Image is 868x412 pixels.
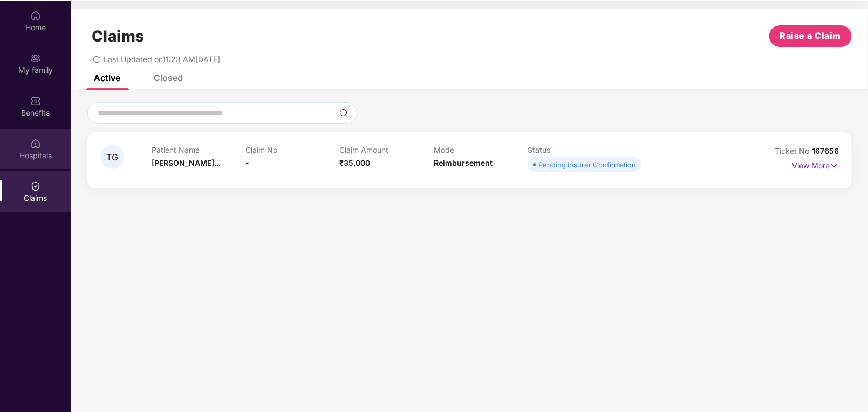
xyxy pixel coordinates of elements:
p: Mode [434,145,528,154]
button: Raise a Claim [769,25,852,47]
img: svg+xml;base64,PHN2ZyBpZD0iU2VhcmNoLTMyeDMyIiB4bWxucz0iaHR0cDovL3d3dy53My5vcmcvMjAwMC9zdmciIHdpZH... [339,109,348,117]
div: Active [94,72,120,83]
span: 167656 [812,146,839,156]
p: Claim No [245,145,339,154]
span: - [245,158,249,167]
img: svg+xml;base64,PHN2ZyB4bWxucz0iaHR0cDovL3d3dy53My5vcmcvMjAwMC9zdmciIHdpZHRoPSIxNyIgaGVpZ2h0PSIxNy... [830,160,839,172]
span: ₹35,000 [340,158,371,167]
span: Reimbursement [434,158,493,167]
p: View More [792,157,839,172]
h1: Claims [92,27,145,45]
img: svg+xml;base64,PHN2ZyBpZD0iSG9zcGl0YWxzIiB4bWxucz0iaHR0cDovL3d3dy53My5vcmcvMjAwMC9zdmciIHdpZHRoPS... [30,138,41,149]
div: Closed [154,72,183,83]
span: Last Updated on 11:23 AM[DATE] [104,55,220,64]
p: Status [528,145,621,154]
img: svg+xml;base64,PHN2ZyBpZD0iQmVuZWZpdHMiIHhtbG5zPSJodHRwOi8vd3d3LnczLm9yZy8yMDAwL3N2ZyIgd2lkdGg9Ij... [30,96,41,106]
span: TG [106,153,118,162]
div: Pending Insurer Confirmation [538,159,636,170]
p: Patient Name [152,145,245,154]
span: [PERSON_NAME]... [152,158,221,167]
p: Claim Amount [340,145,434,154]
img: svg+xml;base64,PHN2ZyBpZD0iSG9tZSIgeG1sbnM9Imh0dHA6Ly93d3cudzMub3JnLzIwMDAvc3ZnIiB3aWR0aD0iMjAiIG... [30,10,41,21]
span: Raise a Claim [780,29,842,43]
img: svg+xml;base64,PHN2ZyB3aWR0aD0iMjAiIGhlaWdodD0iMjAiIHZpZXdCb3g9IjAgMCAyMCAyMCIgZmlsbD0ibm9uZSIgeG... [30,53,41,64]
img: svg+xml;base64,PHN2ZyBpZD0iQ2xhaW0iIHhtbG5zPSJodHRwOi8vd3d3LnczLm9yZy8yMDAwL3N2ZyIgd2lkdGg9IjIwIi... [30,181,41,192]
span: redo [93,55,100,64]
span: Ticket No [775,146,812,156]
